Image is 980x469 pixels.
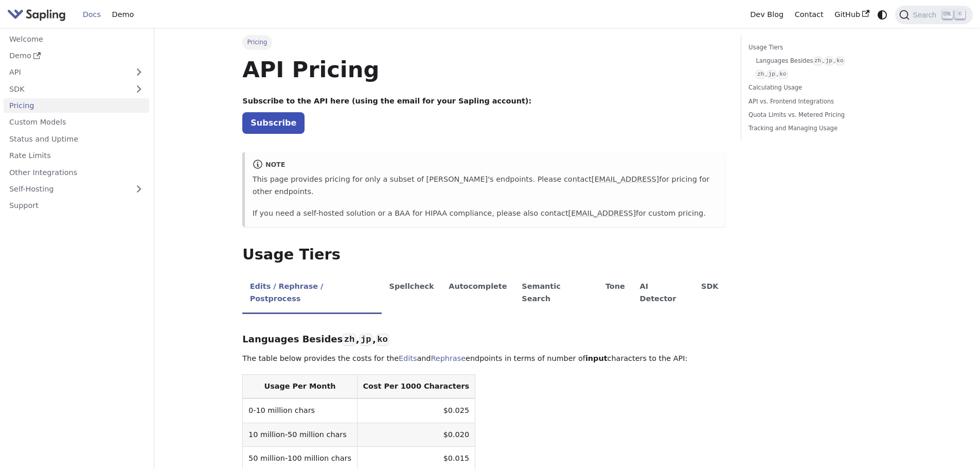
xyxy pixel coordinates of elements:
[756,70,884,79] a: zh,jp,ko
[568,209,636,217] a: [EMAIL_ADDRESS]
[4,165,149,180] a: Other Integrations
[592,175,659,183] a: [EMAIL_ADDRESS]
[955,10,965,19] kbd: K
[242,97,531,105] strong: Subscribe to the API here (using the email for your Sapling account):
[106,7,139,23] a: Demo
[376,334,389,346] code: ko
[694,273,726,314] li: SDK
[253,159,719,171] div: note
[749,83,888,93] a: Calculating Usage
[7,7,69,22] a: Sapling.ai
[4,98,149,113] a: Pricing
[835,57,845,65] code: ko
[4,31,149,46] a: Welcome
[632,273,694,314] li: AI Detector
[585,354,608,362] strong: input
[343,334,355,346] code: zh
[253,173,719,198] p: This page provides pricing for only a subset of [PERSON_NAME]'s endpoints. Please contact for pri...
[4,182,149,197] a: Self-Hosting
[242,112,305,133] a: Subscribe
[744,7,789,23] a: Dev Blog
[4,115,149,130] a: Custom Models
[895,6,972,24] button: Search (Ctrl+K)
[875,7,890,22] button: Switch between dark and light mode (currently system mode)
[242,353,726,365] p: The table below provides the costs for the and endpoints in terms of number of characters to the ...
[4,81,129,96] a: SDK
[778,70,788,79] code: ko
[824,57,833,65] code: jp
[360,334,372,346] code: jp
[749,43,888,53] a: Usage Tiers
[4,148,149,163] a: Rate Limits
[4,48,149,63] a: Demo
[253,207,719,220] p: If you need a self-hosted solution or a BAA for HIPAA compliance, please also contact for custom ...
[749,124,888,133] a: Tracking and Managing Usage
[829,7,875,23] a: GitHub
[4,198,149,213] a: Support
[756,56,884,66] a: Languages Besideszh,jp,ko
[77,7,106,23] a: Docs
[910,11,942,19] span: Search
[789,7,829,23] a: Contact
[749,110,888,120] a: Quota Limits vs. Metered Pricing
[813,57,823,65] code: zh
[4,131,149,146] a: Status and Uptime
[598,273,633,314] li: Tone
[242,334,726,345] h3: Languages Besides , ,
[431,354,466,362] a: Rephrase
[242,35,726,49] nav: Breadcrumbs
[382,273,441,314] li: Spellcheck
[399,354,417,362] a: Edits
[749,97,888,107] a: API vs. Frontend Integrations
[441,273,514,314] li: Autocomplete
[129,65,149,80] button: Expand sidebar category 'API'
[243,423,357,446] td: 10 million-50 million chars
[243,398,357,423] td: 0-10 million chars
[7,7,66,22] img: Sapling.ai
[514,273,598,314] li: Semantic Search
[756,70,765,79] code: zh
[242,35,272,49] span: Pricing
[4,65,129,80] a: API
[357,375,475,399] th: Cost Per 1000 Characters
[129,81,149,96] button: Expand sidebar category 'SDK'
[243,375,357,399] th: Usage Per Month
[357,398,475,423] td: $0.025
[242,56,726,83] h1: API Pricing
[242,273,382,314] li: Edits / Rephrase / Postprocess
[767,70,776,79] code: jp
[242,246,726,264] h2: Usage Tiers
[357,423,475,446] td: $0.020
